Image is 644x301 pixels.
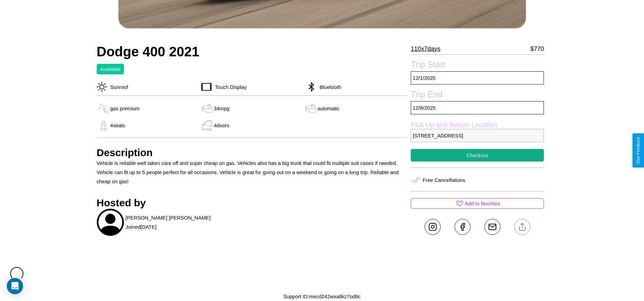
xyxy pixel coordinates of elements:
div: Give Feedback [636,137,641,164]
p: 4 doors [214,121,229,130]
p: Bluetooth [316,82,341,92]
p: Add to favorites [465,199,500,208]
label: Trip Start [411,60,544,71]
img: gas [97,120,110,131]
p: [STREET_ADDRESS] [411,129,544,142]
img: gas [97,104,110,114]
p: Free Cancellations [423,175,465,185]
p: Support ID: mecd242wxaltkz7od8c [283,292,361,301]
img: gas [304,104,317,114]
p: Joined [DATE] [126,222,157,231]
p: $ 770 [530,43,544,54]
p: 34 mpg [214,104,229,113]
p: Touch Display [211,82,246,92]
img: gas [200,120,214,131]
label: Pick Up and Return Location [411,121,544,129]
p: 110 x 7 days [411,43,440,54]
p: Sunroof [107,82,128,92]
p: Vehicle is reliable well taken care off and super cheap on gas. Vehicles also has a big trunk tha... [97,158,408,186]
h3: Description [97,147,408,158]
p: gas premium [110,104,140,113]
p: 12 / 1 / 2025 [411,71,544,84]
p: 12 / 8 / 2025 [411,101,544,114]
h3: Hosted by [97,197,408,209]
p: 4 seats [110,121,125,130]
button: Add to favorites [411,198,544,209]
h2: Dodge 400 2021 [97,44,408,59]
p: Available [100,64,121,74]
button: Checkout [411,149,544,162]
label: Trip End [411,90,544,101]
img: gas [200,104,214,114]
div: Open Intercom Messenger [7,278,23,294]
p: [PERSON_NAME] [PERSON_NAME] [126,213,211,222]
p: automatic [317,104,339,113]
